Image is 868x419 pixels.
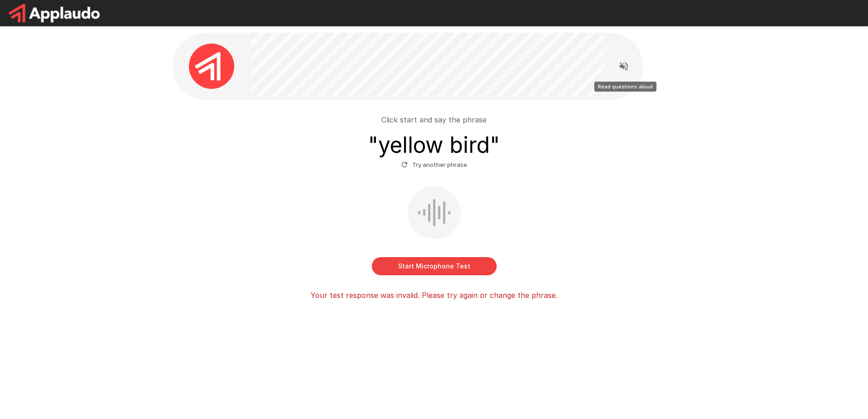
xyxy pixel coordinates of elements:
button: Read questions aloud [615,57,633,75]
img: applaudo_avatar.png [189,44,234,89]
button: Start Microphone Test [372,257,497,275]
h3: " yellow bird " [368,132,500,158]
p: Your test response was invalid. Please try again or change the phrase. [311,290,557,301]
div: Read questions aloud [594,82,656,92]
p: Click start and say the phrase [381,114,487,125]
button: Try another phrase [399,158,469,172]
